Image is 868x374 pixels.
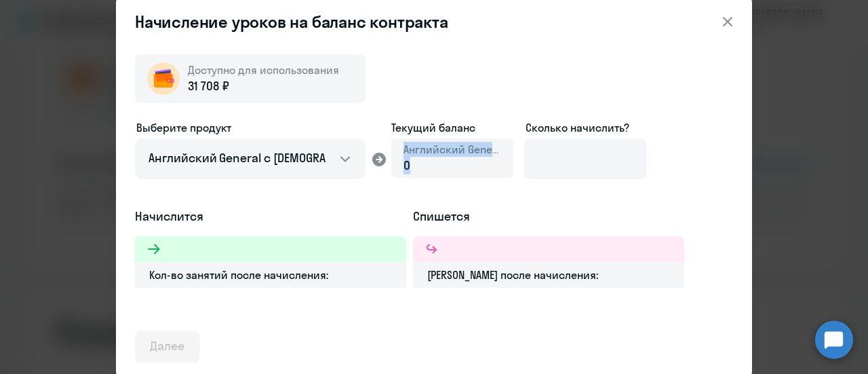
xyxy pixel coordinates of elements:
[188,77,229,95] span: 31 708 ₽
[135,208,406,225] h5: Начислится
[136,121,231,134] span: Выберите продукт
[403,142,501,157] span: Английский General
[413,208,684,225] h5: Спишется
[147,62,180,95] img: wallet-circle.png
[526,121,629,134] span: Сколько начислить?
[188,63,339,77] span: Доступно для использования
[391,119,513,136] span: Текущий баланс
[135,262,406,288] div: Кол-во занятий после начисления:
[135,331,199,363] button: Далее
[403,157,410,173] span: 0
[116,11,752,33] header: Начисление уроков на баланс контракта
[150,337,184,355] div: Далее
[413,262,684,288] div: [PERSON_NAME] после начисления:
